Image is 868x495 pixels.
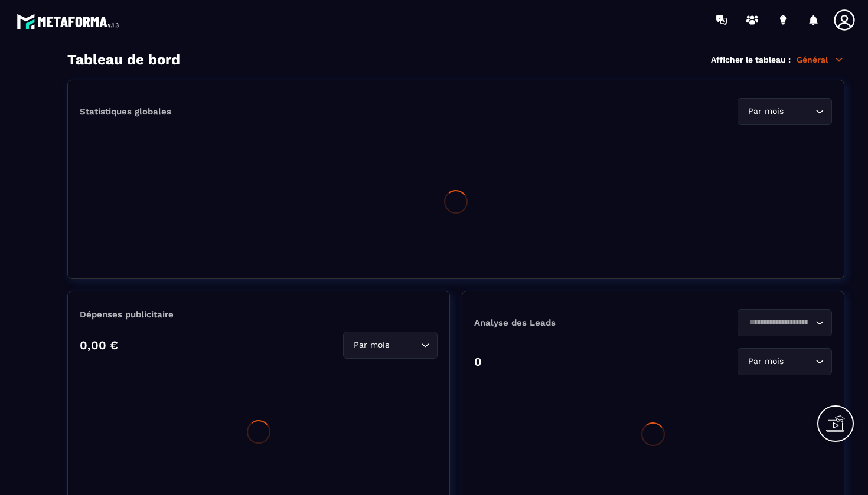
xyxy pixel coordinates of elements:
[745,105,786,118] span: Par mois
[17,11,123,32] img: logo
[80,338,118,352] p: 0,00 €
[745,355,786,368] span: Par mois
[738,98,832,125] div: Search for option
[67,51,180,68] h3: Tableau de bord
[474,317,653,328] p: Analyse des Leads
[797,54,844,65] p: Général
[80,309,438,320] p: Dépenses publicitaire
[711,55,791,64] p: Afficher le tableau :
[745,316,812,329] input: Search for option
[738,309,832,336] div: Search for option
[351,339,391,352] span: Par mois
[786,105,812,118] input: Search for option
[391,339,418,352] input: Search for option
[343,332,438,359] div: Search for option
[474,355,482,369] p: 0
[786,355,812,368] input: Search for option
[80,106,171,117] p: Statistiques globales
[738,348,832,375] div: Search for option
